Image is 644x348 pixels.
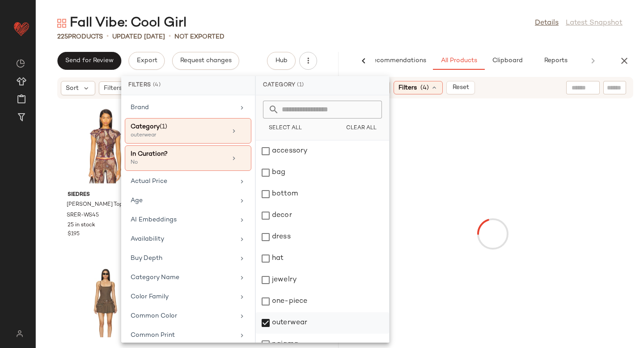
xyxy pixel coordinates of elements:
[131,122,227,132] div: Category
[104,84,122,93] span: Filters
[60,104,151,187] img: SRER-WS45_V1.jpg
[16,59,25,68] img: svg%3e
[174,32,225,42] p: Not Exported
[11,330,28,337] img: svg%3e
[297,81,304,89] span: (1)
[131,177,235,186] div: Actual Price
[267,52,296,70] button: Hub
[131,132,220,140] div: outerwear
[57,52,121,70] button: Send for Review
[268,125,302,132] span: Select All
[65,57,114,64] span: Send for Review
[131,254,235,263] div: Buy Depth
[275,57,288,64] span: Hub
[57,19,66,28] img: svg%3e
[398,83,417,93] span: Filters
[131,159,220,167] div: No
[112,32,165,42] p: updated [DATE]
[67,201,123,209] span: [PERSON_NAME] Top
[68,191,144,199] span: SIEDRES
[67,212,99,220] span: SRER-WS45
[361,57,426,64] span: AI Recommendations
[131,331,235,340] div: Common Print
[491,57,522,64] span: Clipboard
[160,123,167,130] span: (1)
[543,57,567,64] span: Reports
[420,83,429,93] span: (4)
[128,52,165,70] button: Export
[57,34,68,40] span: 225
[153,81,161,89] span: (4)
[131,215,235,225] div: AI Embeddings
[346,125,377,132] span: Clear All
[131,149,227,159] div: In Curation?
[131,196,235,205] div: Age
[131,273,235,282] div: Category Name
[452,84,469,91] span: Reset
[131,103,235,112] div: Brand
[263,122,307,135] button: Select All
[68,221,95,229] span: 25 in stock
[13,20,30,38] img: heart_red.DM2ytmEG.svg
[256,76,389,95] div: Category
[131,311,235,321] div: Common Color
[180,57,232,64] span: Request changes
[340,122,382,135] button: Clear All
[57,14,186,32] div: Fall Vibe: Cool Girl
[535,18,559,29] a: Details
[68,230,80,238] span: $195
[121,76,255,95] div: Filters
[57,32,103,42] div: Products
[172,52,239,70] button: Request changes
[169,31,171,42] span: •
[136,57,157,64] span: Export
[66,84,79,93] span: Sort
[441,57,477,64] span: All Products
[106,31,109,42] span: •
[131,292,235,301] div: Color Family
[446,81,475,94] button: Reset
[131,234,235,244] div: Availability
